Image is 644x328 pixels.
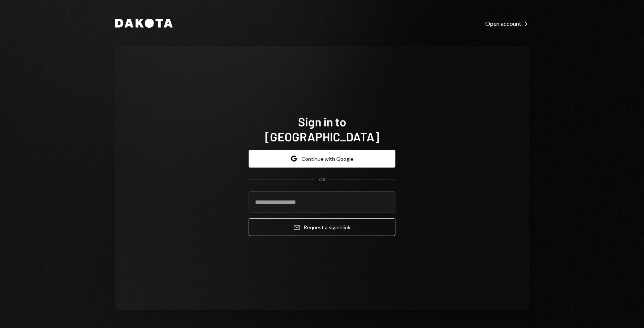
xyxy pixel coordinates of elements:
h1: Sign in to [GEOGRAPHIC_DATA] [249,114,395,144]
button: Continue with Google [249,150,395,168]
div: Open account [485,20,529,27]
div: OR [319,177,325,183]
a: Open account [485,19,529,27]
button: Request a signinlink [249,218,395,236]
